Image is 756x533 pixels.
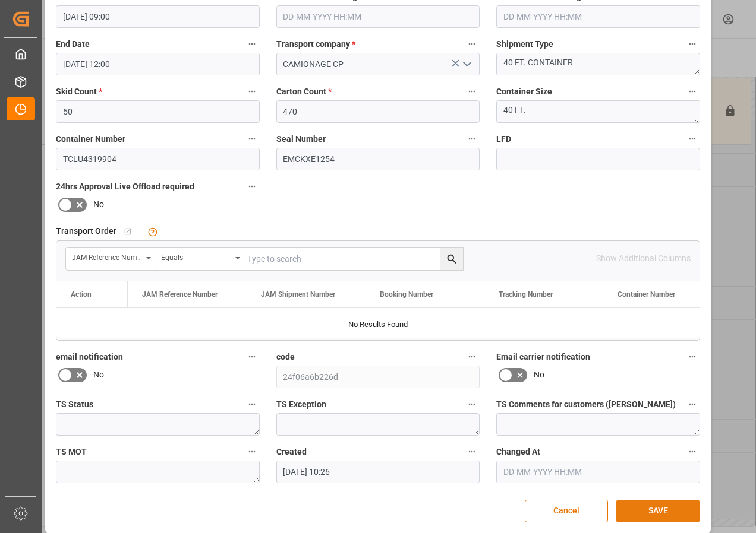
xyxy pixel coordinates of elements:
span: TS Exception [276,398,326,411]
span: Email carrier notification [496,351,590,363]
button: email notification [244,349,260,364]
div: Action [71,290,92,299]
textarea: 40 FT. [496,100,700,123]
input: DD-MM-YYYY HH:MM [276,461,480,483]
span: No [93,369,104,381]
button: 24hrs Approval Live Offload required [244,179,260,194]
button: Changed At [685,444,700,459]
button: TS MOT [244,444,260,459]
span: No [93,198,104,211]
span: Container Number [56,133,125,145]
span: Tracking Number [499,290,553,299]
input: DD-MM-YYYY HH:MM [496,5,700,28]
span: Carton Count [276,85,332,98]
button: open menu [458,55,475,74]
button: search button [440,248,463,270]
button: Created [464,444,480,459]
button: End Date [244,36,260,52]
textarea: 40 FT. CONTAINER [496,53,700,75]
button: code [464,349,480,364]
button: open menu [66,248,155,270]
span: Container Size [496,85,552,98]
div: JAM Reference Number [72,249,142,263]
button: Skid Count * [244,84,260,99]
button: TS Comments for customers ([PERSON_NAME]) [685,396,700,412]
button: TS Status [244,396,260,412]
span: TS MOT [56,446,87,458]
span: JAM Reference Number [142,290,218,299]
input: Type to search [244,248,463,270]
button: SAVE [616,500,700,522]
button: LFD [685,131,700,147]
span: No [534,369,544,381]
span: Skid Count [56,85,102,98]
span: Transport Order [56,225,116,237]
input: DD-MM-YYYY HH:MM [276,5,480,28]
button: Cancel [525,500,608,522]
button: open menu [155,248,244,270]
button: Carton Count * [464,84,480,99]
span: code [276,351,295,363]
span: LFD [496,133,511,145]
input: DD-MM-YYYY HH:MM [496,461,700,483]
span: JAM Shipment Number [261,290,335,299]
span: Transport company [276,38,355,50]
span: Changed At [496,446,540,458]
span: 24hrs Approval Live Offload required [56,180,194,193]
span: Booking Number [380,290,433,299]
button: Shipment Type [685,36,700,52]
div: Equals [161,249,231,263]
button: TS Exception [464,396,480,412]
span: Shipment Type [496,38,553,50]
button: Transport company * [464,36,480,52]
span: Seal Number [276,133,326,145]
span: Container Number [618,290,675,299]
button: Container Number [244,131,260,147]
button: Container Size [685,84,700,99]
button: Seal Number [464,131,480,147]
span: TS Comments for customers ([PERSON_NAME]) [496,398,676,411]
span: email notification [56,351,123,363]
span: End Date [56,38,90,50]
button: Email carrier notification [685,349,700,364]
span: Created [276,446,307,458]
span: TS Status [56,398,93,411]
input: DD-MM-YYYY HH:MM [56,53,260,75]
input: DD-MM-YYYY HH:MM [56,5,260,28]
